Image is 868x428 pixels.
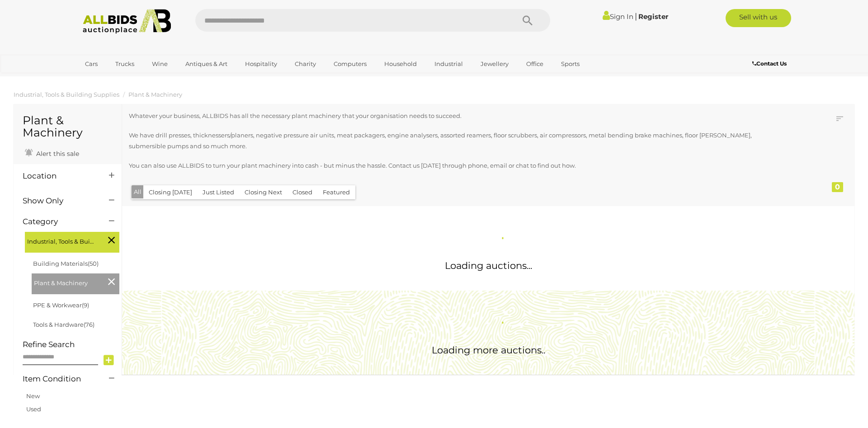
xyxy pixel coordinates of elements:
[33,301,89,309] a: PPE & Workwear(9)
[34,150,79,158] span: Alert this sale
[132,185,144,198] button: All
[34,276,102,288] span: Plant & Machinery
[555,56,585,71] a: Sports
[78,9,176,34] img: Allbids.com.au
[475,56,514,71] a: Jewellery
[445,260,532,271] span: Loading auctions...
[129,160,781,171] p: You can also use ALLBIDS to turn your plant machinery into cash - but minus the hassle. Contact u...
[328,56,373,71] a: Computers
[23,146,81,160] a: Alert this sale
[432,344,545,356] span: Loading more auctions..
[23,114,113,139] h1: Plant & Machinery
[84,321,94,328] span: (76)
[635,11,637,21] span: |
[287,185,318,199] button: Closed
[289,56,322,71] a: Charity
[23,217,95,226] h4: Category
[88,260,99,267] span: (50)
[239,56,283,71] a: Hospitality
[33,321,94,328] a: Tools & Hardware(76)
[128,91,182,98] a: Plant & Machinery
[197,185,240,199] button: Just Listed
[317,185,355,199] button: Featured
[143,185,198,199] button: Closing [DATE]
[23,172,95,180] h4: Location
[26,392,40,400] a: New
[33,260,99,267] a: Building Materials(50)
[23,375,95,383] h4: Item Condition
[27,234,95,247] span: Industrial, Tools & Building Supplies
[505,9,550,32] button: Search
[638,12,668,21] a: Register
[520,56,549,71] a: Office
[832,182,843,192] div: 0
[129,111,781,121] p: Whatever your business, ALLBIDS has all the necessary plant machinery that your organisation need...
[239,185,288,199] button: Closing Next
[129,130,781,151] p: We have drill presses, thicknessers/planers, negative pressure air units, meat packagers, engine ...
[146,56,174,71] a: Wine
[752,59,789,69] a: Contact Us
[26,405,41,413] a: Used
[752,60,787,67] b: Contact Us
[726,9,791,27] a: Sell with us
[82,301,89,309] span: (9)
[79,56,104,71] a: Cars
[429,56,469,71] a: Industrial
[14,91,119,98] a: Industrial, Tools & Building Supplies
[603,12,633,21] a: Sign In
[79,71,155,86] a: [GEOGRAPHIC_DATA]
[23,197,95,205] h4: Show Only
[23,340,119,349] h4: Refine Search
[378,56,423,71] a: Household
[179,56,233,71] a: Antiques & Art
[109,56,140,71] a: Trucks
